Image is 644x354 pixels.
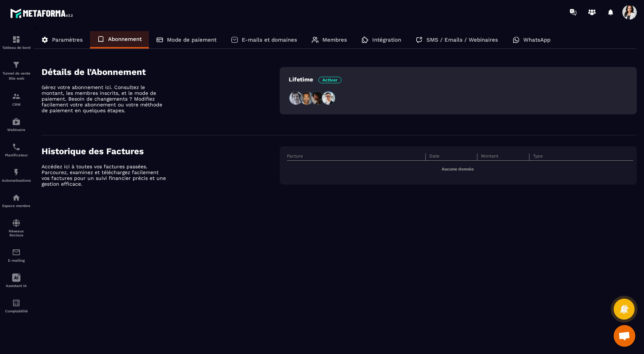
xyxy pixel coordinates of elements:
[42,67,280,77] h4: Détails de l'Abonnement
[12,35,21,44] img: formation
[12,248,21,257] img: email
[372,37,401,43] p: Intégration
[310,91,325,105] img: people3
[2,309,31,313] p: Comptabilité
[2,55,31,87] a: formationformationTunnel de vente Site web
[289,91,303,105] img: people1
[52,37,83,43] p: Paramètres
[12,219,21,227] img: social-network
[167,37,216,43] p: Mode de paiement
[2,71,31,81] p: Tunnel de vente Site web
[2,268,31,293] a: Assistant IA
[12,299,21,307] img: accountant
[12,92,21,101] img: formation
[2,178,31,182] p: Automatisations
[2,229,31,237] p: Réseaux Sociaux
[2,87,31,112] a: formationformationCRM
[287,153,425,161] th: Facture
[2,102,31,106] p: CRM
[287,161,633,178] td: Aucune donnée
[242,37,297,43] p: E-mails et domaines
[12,168,21,177] img: automations
[2,293,31,319] a: accountantaccountantComptabilité
[2,153,31,157] p: Planificateur
[2,112,31,137] a: automationsautomationsWebinaire
[12,143,21,151] img: scheduler
[300,91,314,105] img: people2
[2,163,31,188] a: automationsautomationsAutomatisations
[2,213,31,243] a: social-networksocial-networkRéseaux Sociaux
[614,325,635,347] div: Ouvrir le chat
[321,91,336,105] img: people4
[529,153,633,161] th: Type
[42,84,168,113] p: Gérez votre abonnement ici. Consultez le montant, les membres inscrits, et le mode de paiement. B...
[42,164,168,187] p: Accédez ici à toutes vos factures passées. Parcourez, examinez et téléchargez facilement vos fact...
[10,7,75,20] img: logo
[2,46,31,50] p: Tableau de bord
[2,128,31,132] p: Webinaire
[2,30,31,55] a: formationformationTableau de bord
[425,153,477,161] th: Date
[12,193,21,202] img: automations
[318,77,342,83] span: Activer
[34,24,637,208] div: >
[477,153,529,161] th: Montant
[2,137,31,163] a: schedulerschedulerPlanificateur
[2,258,31,262] p: E-mailing
[108,36,142,42] p: Abonnement
[289,76,342,83] p: Lifetime
[12,60,21,69] img: formation
[2,204,31,208] p: Espace membre
[523,37,550,43] p: WhatsApp
[2,188,31,213] a: automationsautomationsEspace membre
[426,37,498,43] p: SMS / Emails / Webinaires
[2,243,31,268] a: emailemailE-mailing
[42,146,280,156] h4: Historique des Factures
[12,117,21,126] img: automations
[2,284,31,288] p: Assistant IA
[322,37,347,43] p: Membres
